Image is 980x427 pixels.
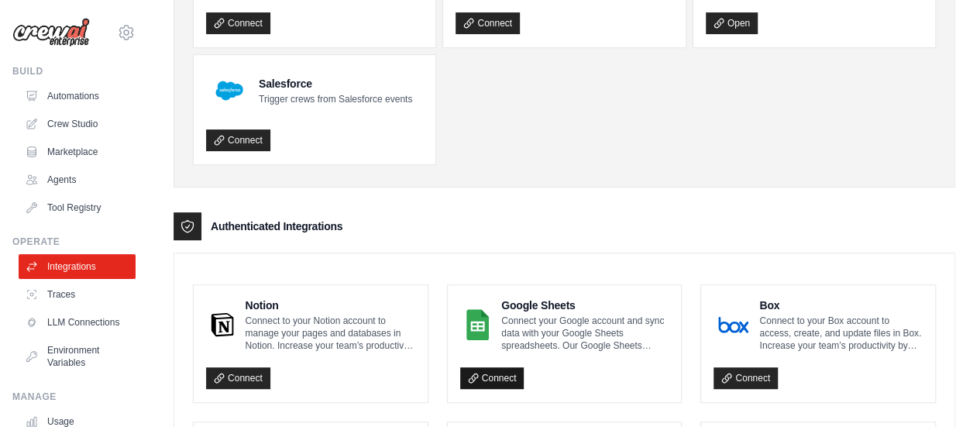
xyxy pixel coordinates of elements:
[460,367,524,389] a: Connect
[19,254,136,279] a: Integrations
[19,139,136,164] a: Marketplace
[12,391,136,403] div: Manage
[759,298,923,313] h4: Box
[19,84,136,108] a: Automations
[19,167,136,192] a: Agents
[12,65,136,77] div: Build
[19,310,136,335] a: LLM Connections
[259,76,412,91] h4: Salesforce
[456,12,520,34] a: Connect
[19,282,136,307] a: Traces
[465,309,491,340] img: Google Sheets Logo
[206,129,270,151] a: Connect
[206,12,270,34] a: Connect
[706,12,758,34] a: Open
[211,219,342,234] h3: Authenticated Integrations
[19,195,136,220] a: Tool Registry
[501,298,669,313] h4: Google Sheets
[206,367,270,389] a: Connect
[211,72,248,109] img: Salesforce Logo
[19,338,136,375] a: Environment Variables
[12,18,90,47] img: Logo
[245,315,414,352] p: Connect to your Notion account to manage your pages and databases in Notion. Increase your team’s...
[259,93,412,105] p: Trigger crews from Salesforce events
[245,298,414,313] h4: Notion
[903,353,980,427] iframe: Chat Widget
[501,315,669,352] p: Connect your Google account and sync data with your Google Sheets spreadsheets. Our Google Sheets...
[714,367,778,389] a: Connect
[759,315,923,352] p: Connect to your Box account to access, create, and update files in Box. Increase your team’s prod...
[718,309,748,340] img: Box Logo
[19,112,136,136] a: Crew Studio
[12,236,136,248] div: Operate
[211,309,234,340] img: Notion Logo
